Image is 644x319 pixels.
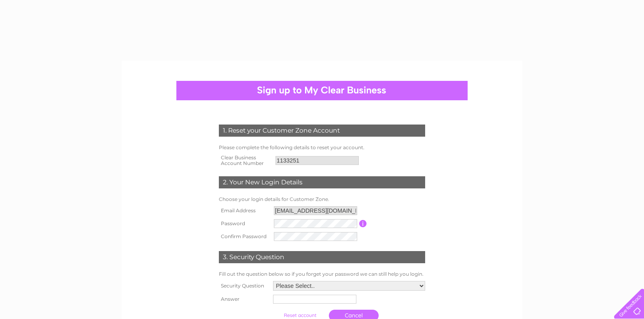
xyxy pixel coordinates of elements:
[217,279,271,293] th: Security Question
[217,194,427,204] td: Choose your login details for Customer Zone.
[219,176,425,188] div: 2. Your New Login Details
[359,220,367,227] input: Information
[219,251,425,263] div: 3. Security Question
[217,293,271,306] th: Answer
[217,152,273,169] th: Clear Business Account Number
[217,230,272,243] th: Confirm Password
[217,269,427,279] td: Fill out the question below so if you forget your password we can still help you login.
[217,143,427,152] td: Please complete the following details to reset your account.
[217,217,272,230] th: Password
[217,204,272,217] th: Email Address
[219,125,425,137] div: 1. Reset your Customer Zone Account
